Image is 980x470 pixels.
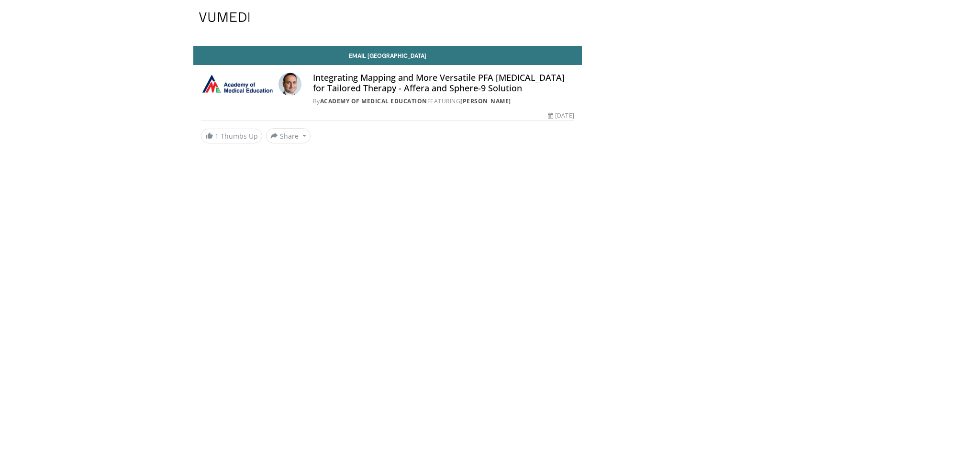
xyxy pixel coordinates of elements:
[313,73,574,93] h4: Integrating Mapping and More Versatile PFA [MEDICAL_DATA] for Tailored Therapy - Affera and Spher...
[215,131,219,141] span: 1
[320,97,427,105] a: Academy of Medical Education
[193,46,582,65] a: Email [GEOGRAPHIC_DATA]
[548,111,574,120] div: [DATE]
[460,97,511,105] a: [PERSON_NAME]
[201,73,275,96] img: Academy of Medical Education
[313,97,574,106] div: By FEATURING
[278,73,301,96] img: Avatar
[266,128,311,143] button: Share
[201,129,262,143] a: 1 Thumbs Up
[199,12,250,22] img: VuMedi Logo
